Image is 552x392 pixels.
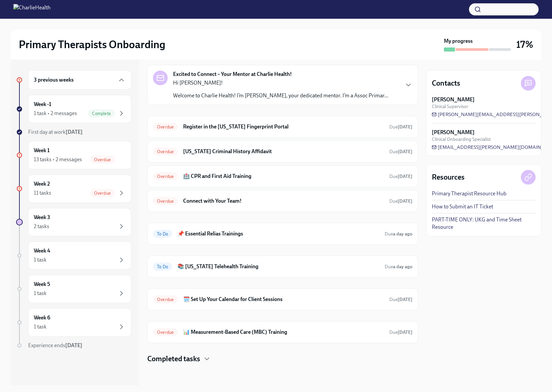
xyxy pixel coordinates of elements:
span: Due [389,149,412,155]
span: August 15th, 2025 10:00 [389,198,412,204]
h4: Completed tasks [147,354,200,364]
div: 1 task • 2 messages [34,110,77,117]
span: August 23rd, 2025 10:00 [389,173,412,180]
a: First day at work[DATE] [16,128,131,136]
div: 11 tasks [34,189,51,197]
a: OverdueConnect with Your Team!Due[DATE] [153,196,412,206]
span: Overdue [153,149,178,154]
h6: Register in the [US_STATE] Fingerprint Portal [183,123,384,130]
a: Week 113 tasks • 2 messagesOverdue [16,141,131,169]
span: August 23rd, 2025 10:00 [389,124,412,130]
strong: [DATE] [398,297,412,302]
span: August 25th, 2025 10:00 [385,264,412,270]
span: Clinical Onboarding Specialist [432,136,491,142]
h6: Week 3 [34,214,50,221]
a: Week -11 task • 2 messagesComplete [16,95,131,123]
span: Due [385,231,412,237]
h6: Week -1 [34,101,51,108]
h6: 📚 [US_STATE] Telehealth Training [177,263,379,270]
h6: [US_STATE] Criminal History Affidavit [183,148,384,155]
a: How to Submit an IT Ticket [432,203,493,210]
a: Overdue🗓️ Set Up Your Calendar for Client SessionsDue[DATE] [153,294,412,305]
span: August 24th, 2025 10:00 [389,149,412,155]
p: Hi [PERSON_NAME]! [173,79,388,87]
a: PART-TIME ONLY: UKG and Time Sheet Resource [432,216,536,231]
h6: Week 1 [34,147,50,154]
a: Overdue🏥 CPR and First Aid TrainingDue[DATE] [153,171,412,182]
h2: Primary Therapists Onboarding [19,38,165,51]
strong: [DATE] [66,129,83,135]
span: Overdue [153,124,178,129]
a: Week 41 task [16,241,131,270]
span: Clinical Supervisor [432,103,468,110]
span: Overdue [153,174,178,179]
span: Due [389,329,412,335]
div: 1 task [34,323,47,330]
h6: Week 2 [34,180,50,188]
img: CharlieHealth [13,4,51,15]
span: To Do [153,231,172,236]
h6: Week 4 [34,247,50,255]
strong: [DATE] [65,342,82,349]
a: Overdue[US_STATE] Criminal History AffidavitDue[DATE] [153,146,412,157]
a: Week 61 task [16,308,131,336]
div: 2 tasks [34,223,49,230]
span: August 25th, 2025 10:00 [385,231,412,237]
strong: [DATE] [398,149,412,155]
strong: [PERSON_NAME] [432,129,475,136]
h6: 📊 Measurement-Based Care (MBC) Training [183,328,384,336]
span: Due [385,264,412,270]
span: Experience ends [28,342,82,349]
strong: [PERSON_NAME] [432,96,475,103]
span: August 20th, 2025 10:00 [389,329,412,335]
h6: Week 5 [34,281,50,288]
h6: 🗓️ Set Up Your Calendar for Client Sessions [183,296,384,303]
h6: Connect with Your Team! [183,197,384,205]
div: 1 task [34,290,47,297]
strong: a day ago [393,231,412,237]
h6: 📌 Essential Relias Trainings [177,230,379,237]
span: Complete [88,111,115,116]
span: Due [389,124,412,130]
h4: Contacts [432,78,460,88]
a: To Do📌 Essential Relias TrainingsDuea day ago [153,228,412,239]
a: To Do📚 [US_STATE] Telehealth TrainingDuea day ago [153,261,412,272]
strong: [DATE] [398,124,412,130]
span: Overdue [90,157,115,162]
strong: My progress [444,37,473,45]
strong: [DATE] [398,174,412,179]
div: Completed tasks [147,354,418,364]
span: Overdue [90,191,115,196]
a: OverdueRegister in the [US_STATE] Fingerprint PortalDue[DATE] [153,121,412,132]
h4: Resources [432,172,465,182]
span: First day at work [28,129,83,135]
strong: Excited to Connect – Your Mentor at Charlie Health! [173,71,292,78]
div: 13 tasks • 2 messages [34,156,82,163]
span: August 20th, 2025 10:00 [389,296,412,303]
span: Due [389,198,412,204]
strong: a day ago [393,264,412,270]
h6: 🏥 CPR and First Aid Training [183,173,384,180]
span: Overdue [153,199,178,204]
strong: [DATE] [398,329,412,335]
span: Overdue [153,330,178,335]
div: 3 previous weeks [28,70,131,90]
h6: Week 6 [34,314,50,321]
h6: 3 previous weeks [34,76,74,84]
a: Week 32 tasks [16,208,131,236]
div: 1 task [34,256,47,264]
span: Due [389,174,412,179]
a: Week 51 task [16,275,131,303]
a: Overdue📊 Measurement-Based Care (MBC) TrainingDue[DATE] [153,327,412,337]
strong: [DATE] [398,198,412,204]
span: Due [389,297,412,302]
span: To Do [153,264,172,269]
h3: 17% [516,38,533,51]
a: Week 211 tasksOverdue [16,175,131,203]
p: Welcome to Charlie Health! I’m [PERSON_NAME], your dedicated mentor. I’m a Assoc Primar... [173,92,388,99]
span: Overdue [153,297,178,302]
a: Primary Therapist Resource Hub [432,190,506,197]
